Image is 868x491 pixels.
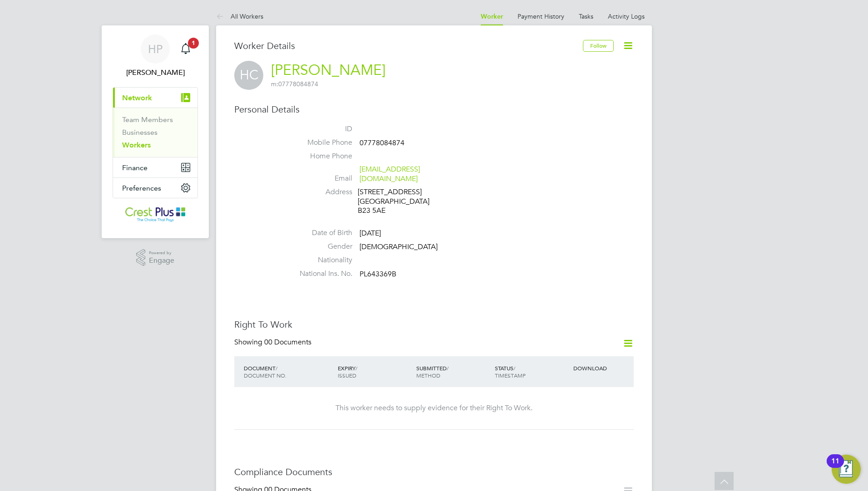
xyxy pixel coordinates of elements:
div: Showing [234,338,313,347]
span: METHOD [416,372,440,379]
a: Powered byEngage [136,249,175,266]
label: Date of Birth [289,228,352,238]
span: PL643369B [360,270,396,279]
h3: Personal Details [234,103,634,115]
div: SUBMITTED [414,360,493,383]
label: Email [289,174,352,183]
span: [DEMOGRAPHIC_DATA] [360,242,438,251]
a: Tasks [579,12,593,20]
a: Activity Logs [608,12,645,20]
a: [PERSON_NAME] [271,61,385,79]
h3: Right To Work [234,319,634,330]
a: Payment History [518,12,564,20]
span: 07778084874 [360,138,404,147]
a: Team Members [122,115,173,124]
span: Holly Price [113,67,198,78]
span: / [447,364,449,372]
span: / [276,364,277,372]
div: 11 [831,461,839,473]
span: DOCUMENT NO. [244,372,286,379]
span: / [355,364,357,372]
h3: Compliance Documents [234,466,634,478]
a: Businesses [122,128,158,137]
span: 07778084874 [271,80,318,88]
nav: Main navigation [102,25,209,238]
img: crestplusoperations-logo-retina.png [125,207,186,222]
a: All Workers [216,12,263,20]
span: Finance [122,163,148,172]
div: This worker needs to supply evidence for their Right To Work. [243,403,625,413]
button: Finance [113,157,197,177]
label: Nationality [289,255,352,265]
button: Follow [583,40,614,52]
h3: Worker Details [234,40,583,52]
label: Home Phone [289,152,352,161]
div: DOCUMENT [242,360,335,383]
label: Address [289,187,352,197]
div: STATUS [493,360,571,383]
div: Network [113,108,197,157]
span: TIMESTAMP [495,372,526,379]
span: / [513,364,515,372]
a: Workers [122,141,151,149]
span: 00 Documents [264,338,311,347]
div: DOWNLOAD [571,360,634,376]
span: [DATE] [360,229,381,238]
span: Engage [149,257,174,265]
a: [EMAIL_ADDRESS][DOMAIN_NAME] [360,165,420,183]
label: Gender [289,242,352,251]
span: m: [271,80,278,88]
div: EXPIRY [335,360,414,383]
button: Preferences [113,178,197,198]
button: Open Resource Center, 11 new notifications [832,455,861,484]
a: 1 [177,34,195,64]
div: [STREET_ADDRESS] [GEOGRAPHIC_DATA] B23 5AE [358,187,444,216]
span: Network [122,93,152,102]
a: Go to home page [113,207,198,222]
a: HP[PERSON_NAME] [113,34,198,78]
span: HP [148,43,163,55]
span: ISSUED [338,372,356,379]
span: Preferences [122,184,161,192]
label: National Ins. No. [289,269,352,279]
label: ID [289,124,352,134]
span: 1 [188,38,199,49]
button: Network [113,88,197,108]
span: HC [234,61,263,90]
span: Powered by [149,249,174,257]
label: Mobile Phone [289,138,352,147]
a: Worker [481,13,503,20]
